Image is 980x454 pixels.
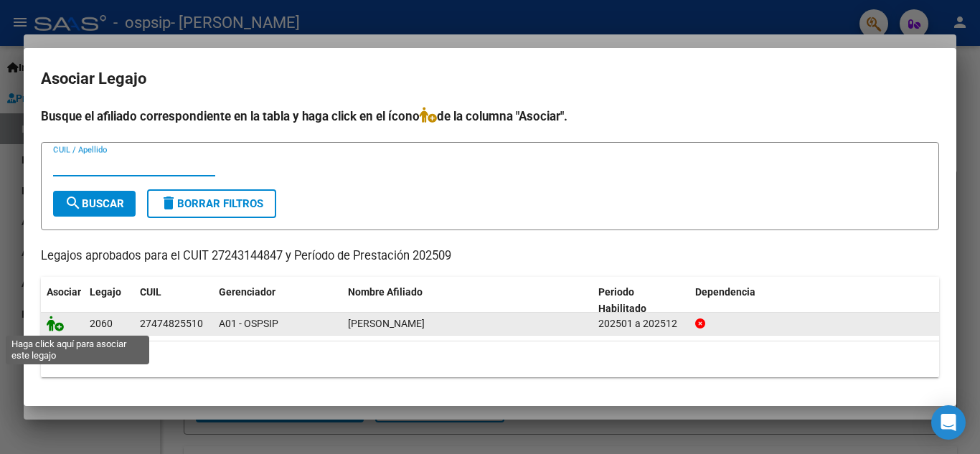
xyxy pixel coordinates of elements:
[342,277,593,324] datatable-header-cell: Nombre Afiliado
[65,194,82,212] mat-icon: search
[695,286,755,298] span: Dependencia
[348,318,425,329] span: TAVORRO GIANELLA ROSARIO
[90,318,113,329] span: 2060
[140,316,203,332] div: 27474825510
[598,316,684,332] div: 202501 a 202512
[147,189,276,218] button: Borrar Filtros
[84,277,134,324] datatable-header-cell: Legajo
[41,65,939,93] h2: Asociar Legajo
[90,286,121,298] span: Legajo
[160,194,177,212] mat-icon: delete
[598,286,646,314] span: Periodo Habilitado
[47,286,81,298] span: Asociar
[689,277,940,324] datatable-header-cell: Dependencia
[348,286,423,298] span: Nombre Afiliado
[931,405,966,440] div: Open Intercom Messenger
[213,277,342,324] datatable-header-cell: Gerenciador
[219,286,275,298] span: Gerenciador
[140,286,161,298] span: CUIL
[41,277,84,324] datatable-header-cell: Asociar
[41,341,939,377] div: 1 registros
[53,191,136,217] button: Buscar
[593,277,689,324] datatable-header-cell: Periodo Habilitado
[134,277,213,324] datatable-header-cell: CUIL
[41,107,939,126] h4: Busque el afiliado correspondiente en la tabla y haga click en el ícono de la columna "Asociar".
[160,197,263,210] span: Borrar Filtros
[65,197,124,210] span: Buscar
[219,318,278,329] span: A01 - OSPSIP
[41,247,939,265] p: Legajos aprobados para el CUIT 27243144847 y Período de Prestación 202509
